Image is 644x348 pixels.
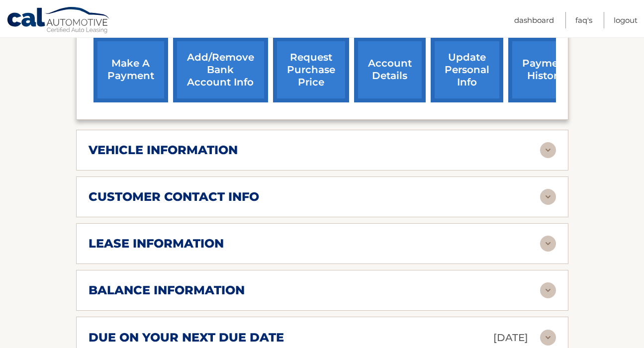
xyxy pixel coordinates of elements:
a: update personal info [431,37,503,102]
h2: balance information [89,283,245,298]
p: [DATE] [493,329,528,347]
a: account details [354,37,426,102]
img: accordion-rest.svg [540,330,556,346]
img: accordion-rest.svg [540,189,556,205]
h2: lease information [89,236,224,251]
a: Logout [614,12,638,28]
a: Dashboard [514,12,554,28]
a: payment history [508,37,583,102]
a: request purchase price [273,37,349,102]
a: Cal Automotive [6,6,111,35]
img: accordion-rest.svg [540,282,556,298]
img: accordion-rest.svg [540,142,556,158]
a: make a payment [93,37,168,102]
a: FAQ's [575,12,592,28]
h2: due on your next due date [89,330,284,345]
h2: vehicle information [89,143,238,158]
h2: customer contact info [89,189,259,204]
img: accordion-rest.svg [540,236,556,252]
a: Add/Remove bank account info [173,37,268,102]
